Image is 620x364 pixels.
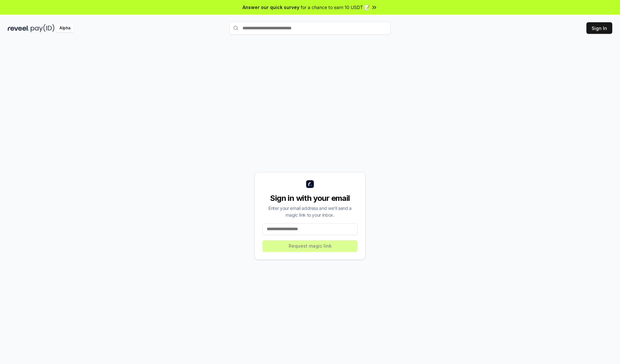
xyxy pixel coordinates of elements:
div: Alpha [56,24,74,32]
img: logo_small [306,180,314,188]
img: pay_id [31,24,55,32]
button: Sign In [586,22,612,34]
div: Sign in with your email [263,193,357,203]
span: for a chance to earn 10 USDT 📝 [301,4,370,11]
img: reveel_dark [8,24,29,32]
span: Answer our quick survey [243,4,299,11]
div: Enter your email address and we’ll send a magic link to your inbox. [263,205,357,218]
